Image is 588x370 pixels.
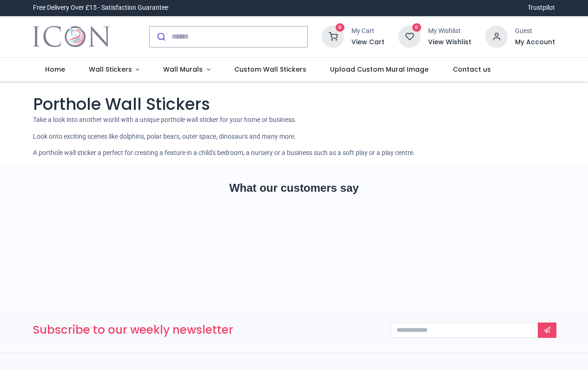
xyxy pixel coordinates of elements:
a: 0 [398,32,421,40]
span: Custom Wall Stickers [234,65,306,74]
span: Home [45,65,65,74]
h1: Porthole Wall Stickers [33,93,555,115]
a: View Cart [351,38,384,47]
span: Upload Custom Mural Image [330,65,429,74]
a: Wall Murals [152,58,223,82]
span: Contact us [453,65,491,74]
sup: 0 [336,23,344,32]
a: Wall Stickers [77,58,152,82]
div: My Wishlist [428,27,471,36]
div: Guest [515,27,555,36]
span: Wall Stickers [89,65,132,74]
img: Icon Wall Stickers [33,24,110,50]
a: Logo of Icon Wall Stickers [33,24,110,50]
span: Wall Murals [163,65,203,74]
a: View Wishlist [428,38,471,47]
sup: 0 [412,23,421,32]
a: My Account [515,38,555,47]
div: Free Delivery Over £15 - Satisfaction Guarantee [33,3,168,13]
p: A porthole wall sticker a perfect for creating a feature in a child's bedroom, a nursery or a bus... [33,148,555,158]
h2: What our customers say [33,180,555,196]
button: Submit [150,27,172,47]
a: 0 [322,32,344,40]
p: Take a look into another world with a unique porthole wall sticker for your home or business. [33,115,555,125]
div: My Cart [351,27,384,36]
a: Trustpilot [528,3,555,13]
p: Look onto exciting scenes like dolphins, polar bears, outer space, dinosaurs and many more. [33,132,555,141]
iframe: Customer reviews powered by Trustpilot [33,212,555,277]
h3: Subscribe to our weekly newsletter [33,322,377,338]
